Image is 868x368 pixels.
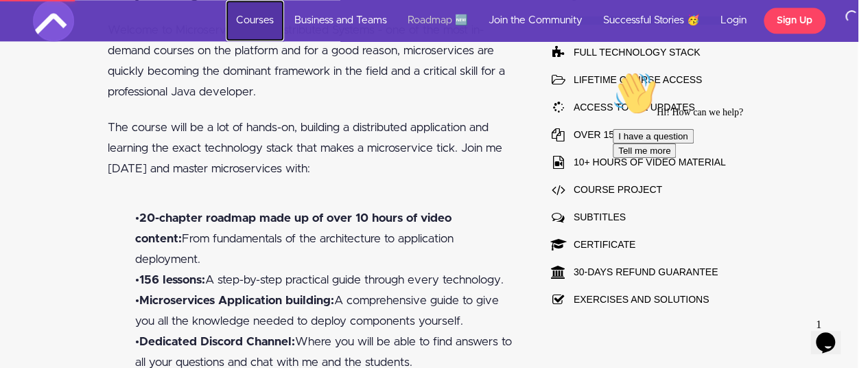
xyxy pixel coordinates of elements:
img: :wave: [5,5,49,49]
td: EXERCISES AND SOLUTIONS [570,286,729,313]
div: 👋Hi! How can we help?I have a questionTell me more [5,5,253,92]
li: • From fundamentals of the architecture to application deployment. [135,208,521,270]
b: 156 lessons: [139,274,205,286]
p: Welcome to Microservices and Distributed Systems - one of the most in-demand courses on the platf... [108,20,521,102]
iframe: chat widget [810,313,854,354]
b: Dedicated Discord Channel: [139,336,295,347]
p: The course will be a lot of hands-on, building a distributed application and learning the exact t... [108,117,521,179]
td: COURSE PROJECT [570,176,729,203]
td: 10+ HOURS OF VIDEO MATERIAL [570,148,729,176]
td: 30-DAYS REFUND GUARANTEE [570,258,729,286]
td: ACCESS TO ALL UPDATES [570,93,729,121]
td: OVER 157 LESSONS [570,121,729,148]
li: • A comprehensive guide to give you all the knowledge needed to deploy components yourself. [135,290,521,332]
li: • A step-by-step practical guide through every technology. [135,270,521,290]
iframe: chat widget [607,66,854,306]
button: Tell me more [5,78,69,92]
span: Hi! How can we help? [5,41,136,51]
td: CERTIFICATE [570,231,729,258]
td: SUBTITLES [570,203,729,231]
a: Sign Up [764,8,825,34]
th: FULL TECHNOLOGY STACK [570,38,729,66]
b: 20-chapter roadmap made up of over 10 hours of video content: [135,212,451,244]
b: Microservices Application building: [139,295,334,306]
button: I have a question [5,63,86,78]
td: LIFETIME COURSE ACCESS [570,66,729,93]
